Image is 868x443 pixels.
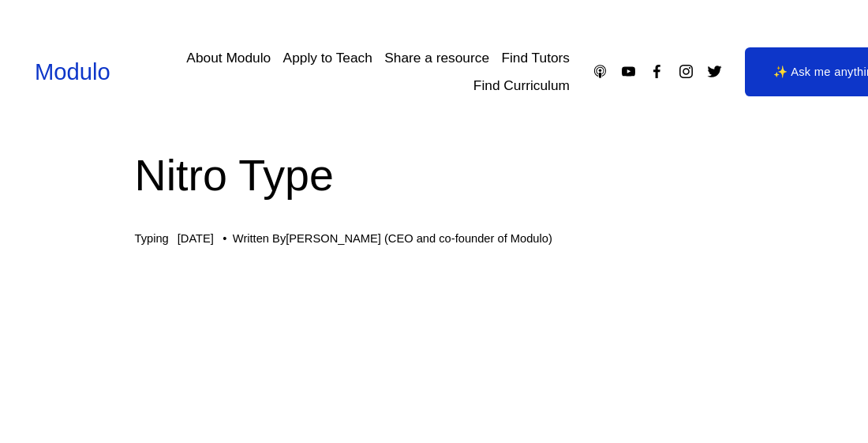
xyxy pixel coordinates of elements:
[186,44,271,72] a: About Modulo
[501,44,570,72] a: Find Tutors
[678,63,694,80] a: Instagram
[649,63,665,80] a: Facebook
[35,59,110,84] a: Modulo
[283,44,372,72] a: Apply to Teach
[135,232,169,245] a: Typing
[706,63,723,80] a: Twitter
[620,63,637,80] a: YouTube
[473,72,570,99] a: Find Curriculum
[286,232,552,245] a: [PERSON_NAME] (CEO and co-founder of Modulo)
[233,232,552,246] div: Written By
[592,63,608,80] a: Apple Podcasts
[384,44,489,72] a: Share a resource
[135,145,734,207] h1: Nitro Type
[178,232,214,245] span: [DATE]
